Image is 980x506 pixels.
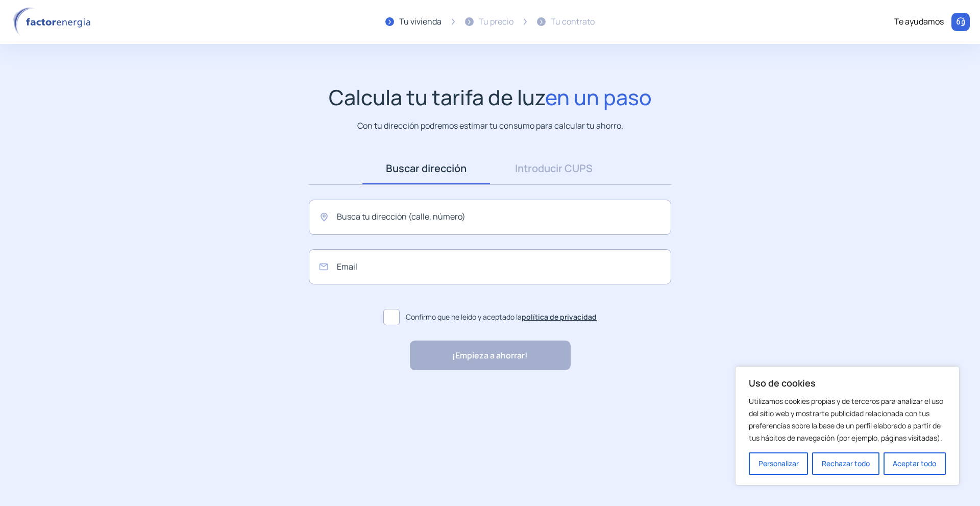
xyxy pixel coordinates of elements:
p: Con tu dirección podremos estimar tu consumo para calcular tu ahorro. [357,119,623,132]
div: Tu contrato [551,15,595,29]
a: política de privacidad [522,312,597,322]
p: Uso de cookies [749,377,946,389]
div: Uso de cookies [735,366,960,486]
img: llamar [955,17,966,27]
div: Te ayudamos [894,15,944,29]
a: Buscar dirección [362,153,490,184]
h1: Calcula tu tarifa de luz [329,85,652,110]
img: logo factor [10,7,97,37]
button: Aceptar todo [884,452,946,475]
button: Personalizar [749,452,808,475]
button: Rechazar todo [812,452,879,475]
span: en un paso [545,83,652,111]
span: Confirmo que he leído y aceptado la [406,311,597,323]
p: Utilizamos cookies propias y de terceros para analizar el uso del sitio web y mostrarte publicida... [749,395,946,444]
div: Tu precio [479,15,513,29]
a: Introducir CUPS [490,153,618,184]
div: Tu vivienda [399,15,442,29]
